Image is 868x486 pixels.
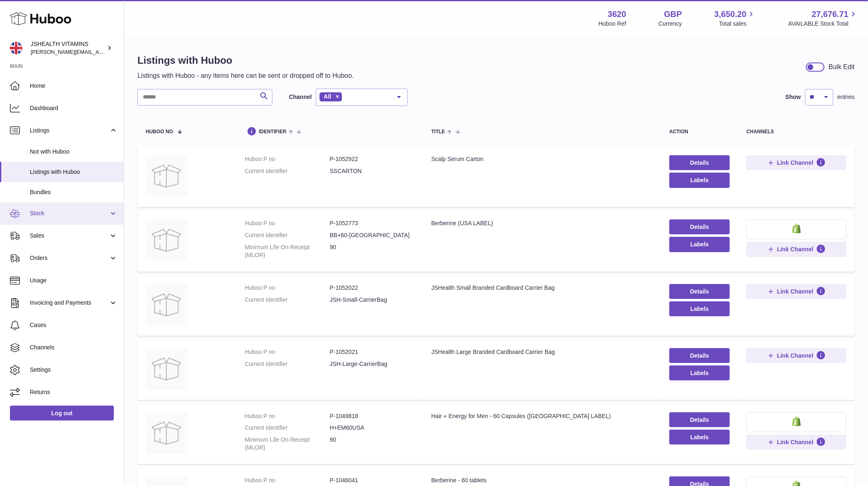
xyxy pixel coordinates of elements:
[746,129,846,135] div: channels
[330,243,415,259] dd: 90
[146,348,187,390] img: JSHealth Large Branded Cardboard Carrier Bag
[431,129,445,135] span: title
[788,9,858,28] a: 27,676.71 AVAILABLE Stock Total
[664,9,682,20] strong: GBP
[245,167,329,175] dt: Current identifier
[146,129,173,135] span: Huboo no
[30,344,118,351] span: Channels
[10,42,22,54] img: francesca@jshealthvitamins.com
[30,148,118,156] span: Not with Huboo
[31,48,166,55] span: [PERSON_NAME][EMAIL_ADDRESS][DOMAIN_NAME]
[245,348,329,356] dt: Huboo P no
[330,167,415,175] dd: SSCARTON
[792,416,801,426] img: shopify-small.png
[431,348,653,356] div: JSHealth Large Branded Cardboard Carrier Bag
[599,20,626,28] div: Huboo Ref
[137,71,354,80] p: Listings with Huboo - any items here can be sent or dropped off to Huboo.
[669,219,730,234] a: Details
[714,9,747,20] span: 3,650.20
[746,284,846,299] button: Link Channel
[245,155,329,163] dt: Huboo P no
[608,9,626,20] strong: 3620
[245,243,329,259] dt: Minimum Life On Receipt (MLOR)
[788,20,858,28] span: AVAILABLE Stock Total
[146,284,187,325] img: JSHealth Small Branded Cardboard Carrier Bag
[777,245,813,253] span: Link Channel
[330,231,415,239] dd: BB+60-[GEOGRAPHIC_DATA]
[289,93,312,101] label: Channel
[330,476,415,484] dd: P-1046041
[30,321,118,329] span: Cases
[30,209,109,217] span: Stock
[719,20,756,28] span: Total sales
[829,63,855,72] div: Bulk Edit
[245,412,329,420] dt: Huboo P no
[30,366,118,374] span: Settings
[146,219,187,261] img: Berberine (USA LABEL)
[330,436,415,452] dd: 90
[746,242,846,257] button: Link Channel
[669,301,730,316] button: Labels
[669,412,730,427] a: Details
[777,159,813,166] span: Link Channel
[10,406,114,421] a: Log out
[669,237,730,252] button: Labels
[669,284,730,299] a: Details
[330,360,415,368] dd: JSH-Large-CarrierBag
[669,155,730,170] a: Details
[245,360,329,368] dt: Current identifier
[330,219,415,227] dd: P-1052773
[245,476,329,484] dt: Huboo P no
[431,476,653,484] div: Berberine - 60 tablets
[30,277,118,284] span: Usage
[137,54,354,67] h1: Listings with Huboo
[431,155,653,163] div: Scalp Serum Carton
[669,366,730,380] button: Labels
[30,388,118,396] span: Returns
[746,348,846,363] button: Link Channel
[837,93,855,101] span: entries
[245,296,329,304] dt: Current identifier
[30,188,118,196] span: Bundles
[330,296,415,304] dd: JSH-Small-CarrierBag
[30,127,109,135] span: Listings
[30,254,109,262] span: Orders
[777,438,813,446] span: Link Channel
[245,436,329,452] dt: Minimum Life On Receipt (MLOR)
[669,173,730,188] button: Labels
[146,155,187,197] img: Scalp Serum Carton
[330,155,415,163] dd: P-1052922
[669,129,730,135] div: action
[30,232,109,240] span: Sales
[330,284,415,292] dd: P-1052022
[669,348,730,363] a: Details
[30,168,118,176] span: Listings with Huboo
[777,352,813,359] span: Link Channel
[746,435,846,450] button: Link Channel
[30,299,109,307] span: Invoicing and Payments
[245,231,329,239] dt: Current identifier
[714,9,756,28] a: 3,650.20 Total sales
[431,284,653,292] div: JSHealth Small Branded Cardboard Carrier Bag
[30,104,118,112] span: Dashboard
[324,93,331,100] span: All
[146,412,187,454] img: Hair + Energy for Men - 60 Capsules (USA LABEL)
[786,93,801,101] label: Show
[245,284,329,292] dt: Huboo P no
[245,424,329,432] dt: Current identifier
[330,348,415,356] dd: P-1052021
[659,20,682,28] div: Currency
[30,82,118,90] span: Home
[330,412,415,420] dd: P-1049818
[669,430,730,445] button: Labels
[777,288,813,295] span: Link Channel
[31,40,105,56] div: JSHEALTH VITAMINS
[792,224,801,233] img: shopify-small.png
[245,219,329,227] dt: Huboo P no
[746,155,846,170] button: Link Channel
[330,424,415,432] dd: H+EM60USA
[812,9,849,20] span: 27,676.71
[431,219,653,227] div: Berberine (USA LABEL)
[431,412,653,420] div: Hair + Energy for Men - 60 Capsules ([GEOGRAPHIC_DATA] LABEL)
[259,129,286,135] span: identifier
